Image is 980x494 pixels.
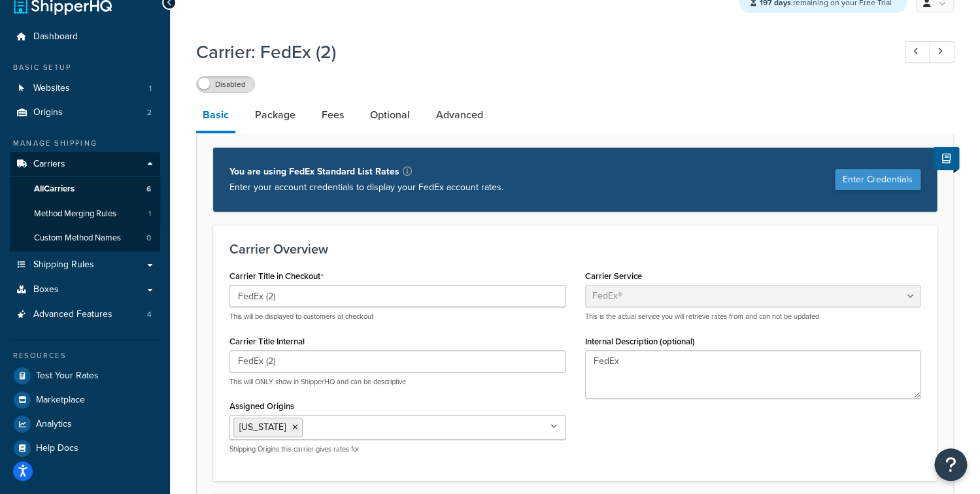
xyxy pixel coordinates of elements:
[34,184,75,195] span: All Carriers
[10,436,160,460] a: Help Docs
[34,233,121,244] span: Custom Method Names
[10,76,160,101] li: Websites
[148,208,151,220] span: 1
[146,184,151,195] span: 6
[929,41,955,63] a: Next Record
[10,226,160,250] a: Custom Method Names0
[146,233,151,244] span: 0
[229,337,305,346] label: Carrier Title Internal
[34,208,116,220] span: Method Merging Rules
[10,226,160,250] li: Custom Method Names
[430,99,490,131] a: Advanced
[149,83,152,94] span: 1
[229,377,566,387] p: This will ONLY show in ShipperHQ and can be descriptive
[10,101,160,125] li: Origins
[10,25,160,49] a: Dashboard
[10,350,160,361] div: Resources
[10,278,160,302] a: Boxes
[229,401,294,411] label: Assigned Origins
[10,152,160,176] a: Carriers
[196,99,235,133] a: Basic
[36,395,85,406] span: Marketplace
[248,99,302,131] a: Package
[363,99,416,131] a: Optional
[36,443,78,454] span: Help Docs
[147,309,152,320] span: 4
[315,99,350,131] a: Fees
[33,284,59,295] span: Boxes
[229,242,921,256] h3: Carrier Overview
[229,312,566,321] p: This will be displayed to customers at checkout
[10,152,160,252] li: Carriers
[585,337,695,346] label: Internal Description (optional)
[10,202,160,226] li: Method Merging Rules
[229,180,503,195] p: Enter your account credentials to display your FedEx account rates.
[229,271,324,282] label: Carrier Title in Checkout
[33,31,78,42] span: Dashboard
[585,350,921,399] textarea: FedEx
[10,101,160,125] a: Origins2
[33,159,65,170] span: Carriers
[33,83,70,94] span: Websites
[36,370,99,382] span: Test Your Rates
[10,388,160,412] a: Marketplace
[10,303,160,327] li: Advanced Features
[229,444,566,454] p: Shipping Origins this carrier gives rates for
[933,147,959,170] button: Show Help Docs
[10,412,160,436] a: Analytics
[196,39,881,65] h1: Carrier: FedEx (2)
[36,419,72,430] span: Analytics
[10,177,160,201] a: AllCarriers6
[905,41,930,63] a: Previous Record
[10,62,160,73] div: Basic Setup
[585,271,642,281] label: Carrier Service
[10,76,160,101] a: Websites1
[10,202,160,226] a: Method Merging Rules1
[229,164,503,180] p: You are using FedEx Standard List Rates
[197,76,254,92] label: Disabled
[934,448,967,481] button: Open Resource Center
[835,169,921,190] button: Enter Credentials
[10,364,160,387] a: Test Your Rates
[239,420,286,434] span: [US_STATE]
[33,309,112,320] span: Advanced Features
[10,253,160,277] a: Shipping Rules
[33,259,94,271] span: Shipping Rules
[585,312,921,321] p: This is the actual service you will retrieve rates from and can not be updated
[10,138,160,149] div: Manage Shipping
[10,303,160,327] a: Advanced Features4
[33,107,63,118] span: Origins
[147,107,152,118] span: 2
